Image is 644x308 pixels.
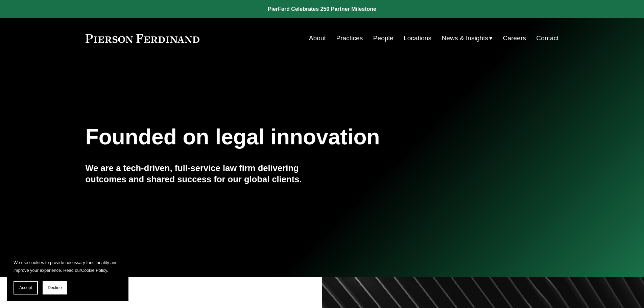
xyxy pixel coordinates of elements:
[309,32,326,45] a: About
[86,125,480,149] h1: Founded on legal innovation
[536,32,558,45] a: Contact
[14,259,122,274] p: We use cookies to provide necessary functionality and improve your experience. Read our .
[7,252,128,301] section: Cookie banner
[81,268,107,273] a: Cookie Policy
[373,32,393,45] a: People
[14,281,38,294] button: Accept
[442,32,493,45] a: folder dropdown
[48,285,62,290] span: Decline
[19,285,32,290] span: Accept
[86,163,322,185] h4: We are a tech-driven, full-service law firm delivering outcomes and shared success for our global...
[404,32,431,45] a: Locations
[503,32,526,45] a: Careers
[442,32,488,44] span: News & Insights
[336,32,363,45] a: Practices
[43,281,67,294] button: Decline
